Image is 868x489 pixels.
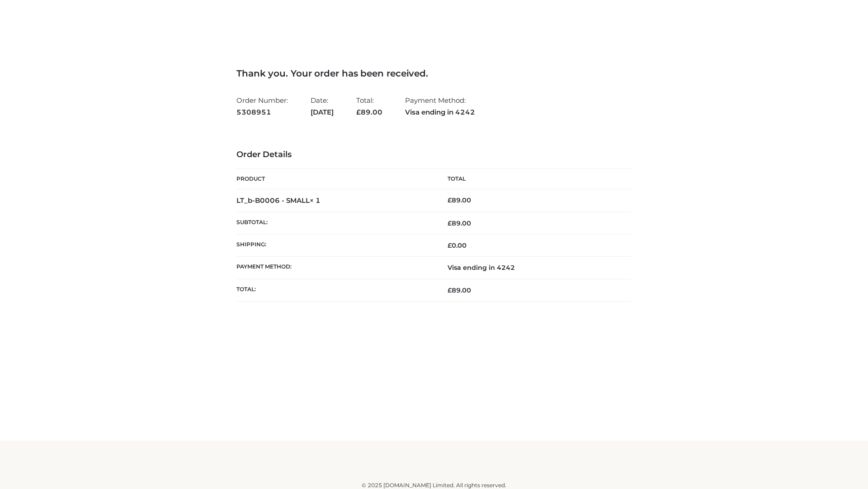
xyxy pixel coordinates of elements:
th: Total [434,169,632,189]
li: Payment Method: [405,92,475,120]
span: £ [448,196,452,204]
strong: LT_b-B0006 - SMALL [236,196,321,205]
strong: 5308951 [236,106,288,118]
span: 89.00 [356,108,382,116]
span: £ [448,241,452,249]
li: Date: [311,92,334,120]
span: 89.00 [448,219,471,227]
h3: Order Details [236,150,632,160]
td: Visa ending in 4242 [434,257,632,279]
strong: × 1 [310,196,321,205]
strong: [DATE] [311,106,334,118]
span: £ [448,286,452,294]
h3: Thank you. Your order has been received. [236,68,632,79]
li: Order Number: [236,92,288,120]
th: Subtotal: [236,212,434,234]
li: Total: [356,92,382,120]
span: 89.00 [448,286,471,294]
th: Total: [236,279,434,301]
th: Shipping: [236,235,434,257]
th: Payment method: [236,257,434,279]
span: £ [356,108,361,116]
strong: Visa ending in 4242 [405,106,475,118]
th: Product [236,169,434,189]
span: £ [448,219,452,227]
bdi: 0.00 [448,241,467,249]
bdi: 89.00 [448,196,471,204]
